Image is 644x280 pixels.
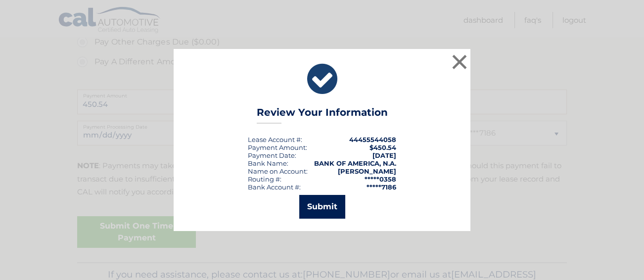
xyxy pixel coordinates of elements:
[248,151,296,159] div: :
[248,136,302,143] div: Lease Account #:
[314,159,396,167] strong: BANK OF AMERICA, N.A.
[248,183,301,191] div: Bank Account #:
[248,159,288,167] div: Bank Name:
[338,167,396,175] strong: [PERSON_NAME]
[248,151,295,159] span: Payment Date
[369,143,396,151] span: $450.54
[372,151,396,159] span: [DATE]
[248,143,307,151] div: Payment Amount:
[299,195,345,219] button: Submit
[257,106,388,124] h3: Review Your Information
[349,136,396,143] strong: 44455544058
[450,52,469,72] button: ×
[248,175,281,183] div: Routing #:
[248,167,308,175] div: Name on Account:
